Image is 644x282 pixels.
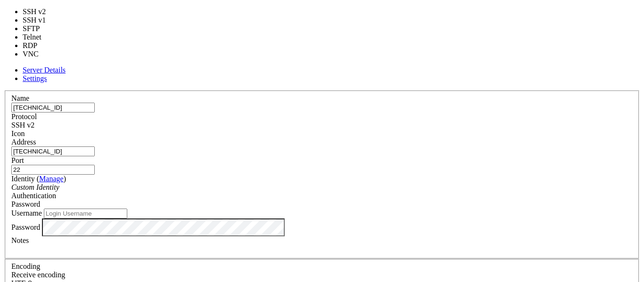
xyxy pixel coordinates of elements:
label: Username [11,209,42,217]
label: Set the expected encoding for data received from the host. If the encodings do not match, visual ... [11,271,65,279]
a: Server Details [23,66,66,74]
li: Telnet [23,33,55,41]
li: SSH v2 [23,8,55,16]
div: Password [11,200,633,209]
div: SSH v2 [11,121,633,129]
label: Authentication [11,192,56,200]
input: Login Username [44,209,127,218]
input: Server Name [11,103,95,113]
input: Host Name or IP [11,146,95,156]
label: Protocol [11,113,37,121]
li: VNC [23,50,55,58]
li: SSH v1 [23,16,55,24]
span: Password [11,200,40,208]
div: Custom Identity [11,183,633,192]
a: Settings [23,74,47,82]
label: Port [11,156,24,164]
a: Manage [39,175,64,183]
label: Encoding [11,262,40,270]
span: ( ) [37,175,66,183]
input: Port Number [11,165,95,175]
label: Address [11,138,36,146]
i: Custom Identity [11,183,59,191]
label: Identity [11,175,66,183]
li: SFTP [23,24,55,33]
li: RDP [23,41,55,50]
label: Password [11,223,40,231]
label: Notes [11,236,29,244]
label: Icon [11,129,25,137]
label: Name [11,94,29,102]
span: SSH v2 [11,121,34,129]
